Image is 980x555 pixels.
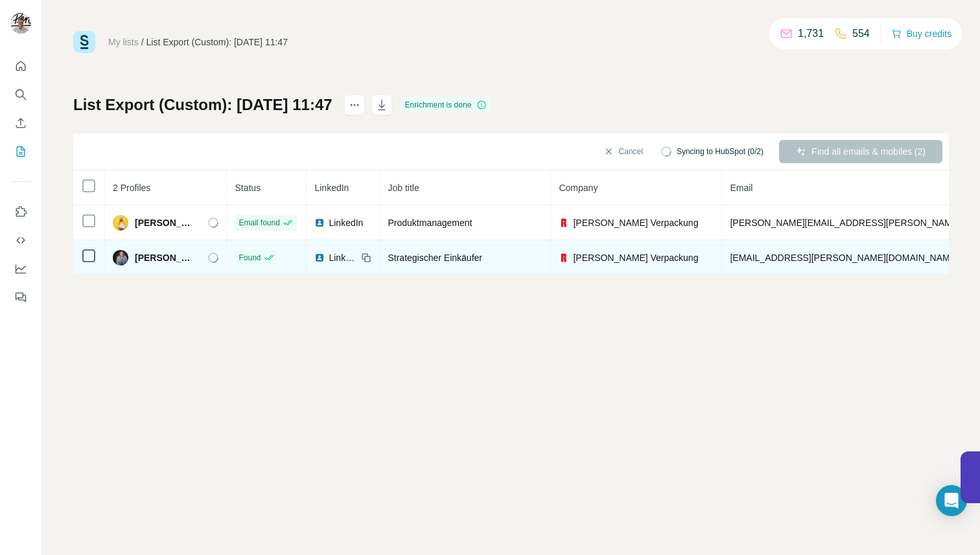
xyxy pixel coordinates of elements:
[388,253,482,263] span: Strategischer Einkäufer
[146,36,288,49] div: List Export (Custom): [DATE] 11:47
[329,216,363,229] span: LinkedIn
[113,250,128,266] img: Avatar
[344,95,365,115] button: actions
[239,252,261,264] span: Found
[73,95,332,115] h1: List Export (Custom): [DATE] 11:47
[401,97,491,113] div: Enrichment is done
[10,111,31,135] button: Enrich CSV
[559,253,569,263] img: company-logo
[559,218,569,228] img: company-logo
[135,216,195,229] span: [PERSON_NAME]
[852,26,870,41] p: 554
[314,253,325,263] img: LinkedIn logo
[10,257,31,280] button: Dashboard
[135,251,195,264] span: [PERSON_NAME]
[891,25,951,43] button: Buy credits
[235,183,261,193] span: Status
[10,83,31,106] button: Search
[573,216,698,229] span: [PERSON_NAME] Verpackung
[314,183,349,193] span: LinkedIn
[10,200,31,223] button: Use Surfe on LinkedIn
[559,183,598,193] span: Company
[141,36,144,49] li: /
[936,485,967,516] div: Open Intercom Messenger
[314,218,325,228] img: LinkedIn logo
[113,183,150,193] span: 2 Profiles
[329,251,357,264] span: LinkedIn
[594,140,652,163] button: Cancel
[10,54,31,78] button: Quick start
[239,217,279,229] span: Email found
[10,140,31,163] button: My lists
[677,146,764,157] span: Syncing to HubSpot (0/2)
[573,251,698,264] span: [PERSON_NAME] Verpackung
[730,183,752,193] span: Email
[108,37,139,47] a: My lists
[730,253,958,263] span: [EMAIL_ADDRESS][PERSON_NAME][DOMAIN_NAME]
[10,286,31,309] button: Feedback
[388,218,472,228] span: Produktmanagement
[388,183,419,193] span: Job title
[73,31,95,53] img: Surfe Logo
[10,229,31,252] button: Use Surfe API
[113,215,128,231] img: Avatar
[798,26,824,41] p: 1,731
[10,13,31,34] img: Avatar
